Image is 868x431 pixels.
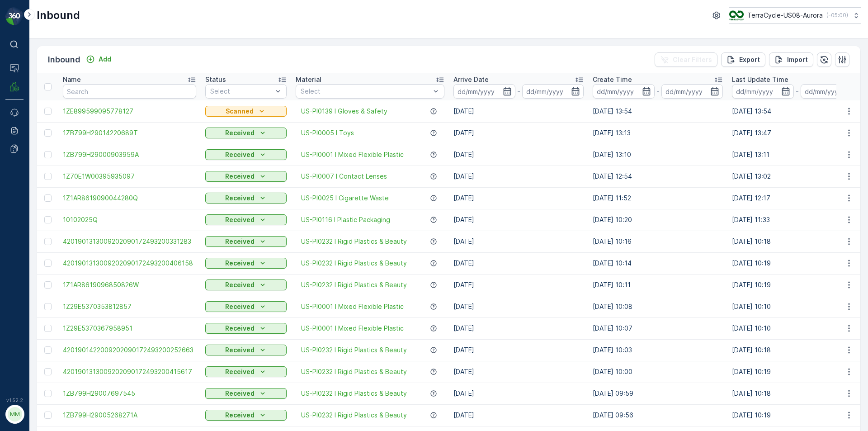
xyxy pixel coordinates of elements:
[727,144,867,166] td: [DATE] 13:11
[727,187,867,209] td: [DATE] 12:17
[588,209,727,231] td: [DATE] 10:20
[44,238,52,245] div: Toggle Row Selected
[301,324,404,333] a: US-PI0001 I Mixed Flexible Plastic
[588,122,727,144] td: [DATE] 13:13
[63,367,196,376] a: 4201901313009202090172493200415617
[449,122,588,144] td: [DATE]
[449,361,588,383] td: [DATE]
[8,407,22,422] div: MM
[44,260,52,267] div: Toggle Row Selected
[801,84,863,99] input: dd/mm/yyyy
[449,209,588,231] td: [DATE]
[205,106,287,117] button: Scanned
[588,383,727,404] td: [DATE] 09:59
[301,259,407,268] span: US-PI0232 I Rigid Plastics & Beauty
[225,302,255,311] p: Received
[588,252,727,274] td: [DATE] 10:14
[63,259,196,268] span: 4201901313009202090172493200406158
[727,339,867,361] td: [DATE] 10:18
[44,390,52,397] div: Toggle Row Selected
[732,75,788,84] p: Last Update Time
[226,107,254,116] p: Scanned
[588,404,727,426] td: [DATE] 09:56
[655,52,717,67] button: Clear Filters
[48,53,80,66] p: Inbound
[205,345,287,355] button: Received
[5,405,24,424] button: MM
[727,383,867,404] td: [DATE] 10:18
[205,366,287,377] button: Received
[225,411,255,420] p: Received
[63,411,196,420] a: 1ZB799H29005268271A
[661,84,723,99] input: dd/mm/yyyy
[5,7,24,25] img: logo
[449,404,588,426] td: [DATE]
[82,54,115,65] button: Add
[449,274,588,296] td: [DATE]
[656,86,660,97] p: -
[449,166,588,187] td: [DATE]
[727,100,867,122] td: [DATE] 13:54
[449,100,588,122] td: [DATE]
[63,194,196,203] a: 1Z1AR8619090044280Q
[826,12,848,19] p: ( -05:00 )
[99,55,111,64] p: Add
[301,172,387,181] a: US-PI0007 I Contact Lenses
[588,231,727,252] td: [DATE] 10:16
[225,194,255,203] p: Received
[727,274,867,296] td: [DATE] 10:19
[301,215,390,224] span: US-PI0116 I Plastic Packaging
[588,274,727,296] td: [DATE] 10:11
[588,361,727,383] td: [DATE] 10:00
[225,367,255,376] p: Received
[449,252,588,274] td: [DATE]
[593,75,632,84] p: Create Time
[44,216,52,223] div: Toggle Row Selected
[449,296,588,317] td: [DATE]
[301,237,407,246] a: US-PI0232 I Rigid Plastics & Beauty
[747,11,823,20] p: TerraCycle-US08-Aurora
[787,55,808,64] p: Import
[449,187,588,209] td: [DATE]
[44,173,52,180] div: Toggle Row Selected
[205,410,287,421] button: Received
[63,128,196,137] span: 1ZB799H29014220689T
[449,144,588,166] td: [DATE]
[225,259,255,268] p: Received
[44,325,52,332] div: Toggle Row Selected
[44,303,52,310] div: Toggle Row Selected
[588,339,727,361] td: [DATE] 10:03
[593,84,655,99] input: dd/mm/yyyy
[44,108,52,115] div: Toggle Row Selected
[63,237,196,246] a: 4201901313009202090172493200331283
[44,346,52,354] div: Toggle Row Selected
[210,87,273,96] p: Select
[205,301,287,312] button: Received
[727,122,867,144] td: [DATE] 13:47
[301,280,407,289] a: US-PI0232 I Rigid Plastics & Beauty
[205,128,287,138] button: Received
[727,252,867,274] td: [DATE] 10:19
[449,317,588,339] td: [DATE]
[63,172,196,181] a: 1Z70E1W00395935097
[296,75,321,84] p: Material
[673,55,712,64] p: Clear Filters
[225,215,255,224] p: Received
[63,302,196,311] a: 1Z29E5370353812857
[588,317,727,339] td: [DATE] 10:07
[63,280,196,289] span: 1Z1AR8619096850826W
[63,84,196,99] input: Search
[301,389,407,398] span: US-PI0232 I Rigid Plastics & Beauty
[588,166,727,187] td: [DATE] 12:54
[5,398,24,403] span: v 1.52.2
[301,150,404,159] a: US-PI0001 I Mixed Flexible Plastic
[63,75,81,84] p: Name
[63,346,196,355] a: 4201901422009202090172493200252663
